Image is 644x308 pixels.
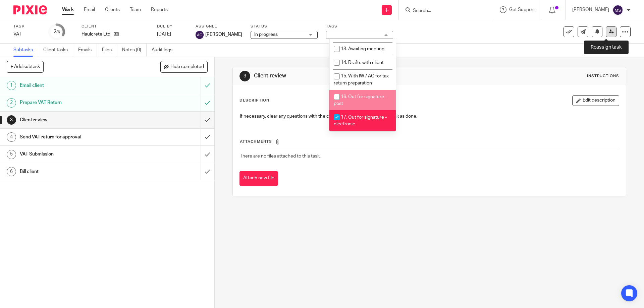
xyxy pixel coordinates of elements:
span: 14. Drafts with client [341,60,384,65]
p: Haulcrete Ltd [82,31,110,38]
a: Files [102,44,117,57]
button: Edit description [572,95,619,106]
a: Reports [151,6,168,13]
div: 3 [239,71,250,81]
h1: Send VAT return for approval [20,132,136,142]
a: Email [84,6,95,13]
span: 15. With IW / AG for tax return preparation [334,74,389,85]
label: Status [251,24,318,29]
h1: Client review [20,115,136,125]
p: Description [239,98,269,103]
h1: VAT Submission [20,149,136,159]
span: 17. Out for signature - electronic [334,115,387,127]
div: 2 [53,28,60,36]
a: Audit logs [152,44,177,57]
h1: Client review [254,72,444,79]
img: svg%3E [196,31,204,39]
input: Search [412,8,473,14]
span: 16. Out for signature - post [334,95,387,106]
span: [PERSON_NAME] [205,31,242,38]
img: svg%3E [612,5,623,15]
div: 2 [7,98,16,108]
a: Emails [78,44,97,57]
label: Task [13,24,40,29]
button: Attach new file [239,171,278,186]
p: If necessary, clear any questions with the client. Otherwise mark the subtask as done. [240,113,619,120]
img: Pixie [13,5,47,14]
div: VAT [13,31,40,38]
button: Hide completed [160,61,208,72]
div: 4 [7,132,16,142]
span: Attachments [240,140,272,143]
label: Client [82,24,149,29]
div: Instructions [587,73,619,79]
span: [DATE] [157,32,171,37]
span: Get Support [509,7,535,12]
a: Notes (0) [122,44,147,57]
a: Clients [105,6,120,13]
label: Assignee [196,24,242,29]
span: There are no files attached to this task. [240,154,321,159]
label: Tags [326,24,393,29]
a: Work [62,6,74,13]
label: Due by [157,24,187,29]
h1: Bill client [20,167,136,177]
a: Subtasks [13,44,38,57]
a: Client tasks [43,44,73,57]
div: 1 [7,81,16,90]
p: [PERSON_NAME] [572,6,609,13]
div: 5 [7,150,16,159]
a: Team [130,6,141,13]
div: 6 [7,167,16,176]
span: 13. Awaiting meeting [341,47,384,51]
h1: Prepare VAT Return [20,98,136,108]
button: + Add subtask [7,61,44,72]
h1: Email client [20,80,136,90]
span: Hide completed [170,64,204,70]
div: 3 [7,115,16,125]
span: In progress [254,32,278,37]
small: /6 [56,30,60,34]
